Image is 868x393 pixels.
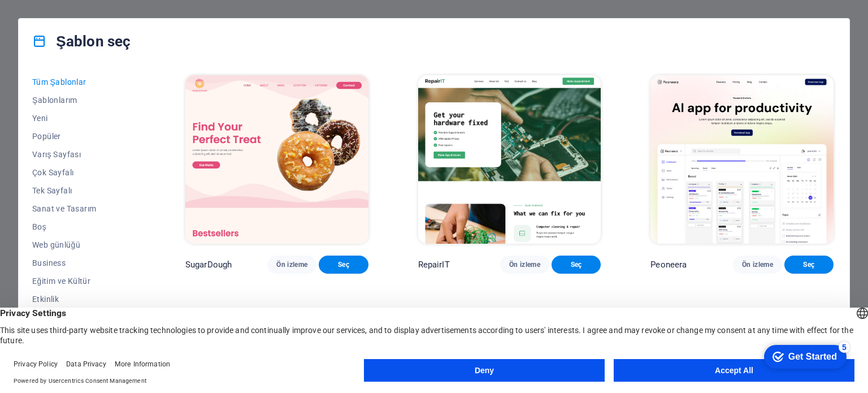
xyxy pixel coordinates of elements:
span: Tek Sayfalı [32,186,136,195]
span: Varış Sayfası [32,150,136,159]
span: Web günlüğü [32,240,136,249]
span: Business [32,258,136,267]
span: Eğitim ve Kültür [32,277,136,286]
img: SugarDough [185,75,368,244]
span: Yeni [32,114,136,123]
button: Varış Sayfası [32,145,136,163]
button: Sanat ve Tasarım [32,200,136,218]
img: Peoneera [650,75,834,244]
span: Ön izleme [276,260,307,269]
h4: Şablon seç [32,32,131,50]
button: Seç [552,256,601,274]
span: Tüm Şablonlar [32,77,136,87]
span: Şablonlarım [32,96,136,105]
span: Ön izleme [742,260,773,269]
span: Seç [793,260,824,269]
button: Tüm Şablonlar [32,73,136,91]
span: Popüler [32,132,136,141]
span: Sanat ve Tasarım [32,204,136,213]
button: Ön izleme [267,256,316,274]
span: Seç [328,260,359,269]
span: Etkinlik [32,295,136,304]
button: Ön izleme [500,256,549,274]
p: RepairIT [418,259,450,270]
button: Ön izleme [733,256,782,274]
span: Boş [32,222,136,231]
div: Get Started 5 items remaining, 0% complete [9,6,92,29]
span: Seç [561,260,592,269]
button: Çok Sayfalı [32,163,136,182]
div: Get Started [33,12,82,23]
img: RepairIT [418,75,601,244]
button: Yeni [32,109,136,127]
div: 5 [84,2,95,14]
button: Eğitim ve Kültür [32,272,136,290]
button: Business [32,254,136,272]
p: SugarDough [185,259,232,270]
button: Seç [319,256,368,274]
button: Web günlüğü [32,236,136,254]
button: Popüler [32,127,136,145]
span: Ön izleme [509,260,540,269]
button: Etkinlik [32,290,136,308]
p: Peoneera [650,259,687,270]
button: Şablonlarım [32,91,136,109]
span: Çok Sayfalı [32,168,136,177]
button: Tek Sayfalı [32,182,136,200]
button: Boş [32,218,136,236]
button: Seç [784,256,834,274]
